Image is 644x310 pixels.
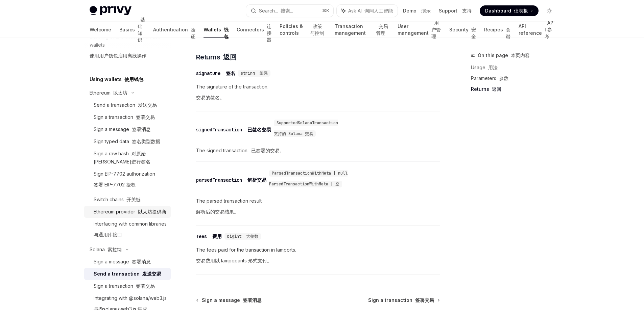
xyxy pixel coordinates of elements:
[132,138,160,144] font: 签名类型数据
[94,125,151,133] div: Sign a message
[196,95,224,100] font: 交易的签名。
[348,7,393,14] span: Ask AI
[196,209,239,214] font: 解析后的交易结果。
[84,148,171,168] a: Sign a raw hash 对原始[PERSON_NAME]进行签名
[544,5,555,16] button: Toggle dark mode
[484,22,510,38] a: Recipes 食谱
[310,23,324,36] font: 政策与控制
[398,22,441,38] a: User management 用户管理
[212,233,222,239] font: 费用
[260,71,268,76] font: 细绳
[376,23,388,36] font: 交易管理
[196,233,222,240] div: fees
[84,111,171,123] a: Sign a transaction 签署交易
[108,247,122,252] font: 索拉纳
[196,197,440,218] span: The parsed transaction result.
[84,256,171,268] a: Sign a message 签署消息
[94,113,155,121] div: Sign a transaction
[94,182,136,187] font: 签署 EIP-7702 授权
[119,22,145,38] a: Basics 基础知识
[84,135,171,148] a: Sign typed data 签名类型数据
[196,258,272,263] font: 交易费用以 lampopants 形式支付。
[84,206,171,218] a: Ethereum provider 以太坊提供商
[251,148,284,153] font: 已签署的交易。
[471,27,476,39] font: 安全
[136,283,155,289] font: 签署交易
[259,7,293,15] div: Search...
[480,5,539,16] a: Dashboard 仪表板
[84,280,171,292] a: Sign a transaction 签署交易
[196,126,271,133] div: signedTransaction
[368,297,439,304] a: Sign a transaction 签署交易
[322,8,329,14] span: ⌘ K
[492,86,501,92] font: 返回
[462,8,472,14] font: 支持
[280,22,327,38] a: Policies & controls 政策与控制
[138,209,166,214] font: 以太坊提供商
[84,193,171,206] a: Switch chains 开关链
[488,64,498,70] font: 用法
[471,62,560,73] a: Usage 用法
[439,7,472,14] a: Support 支持
[90,22,111,38] a: Welcome
[247,177,266,183] font: 解析交易
[224,27,229,39] font: 钱包
[196,246,440,267] span: The fees paid for the transaction in lamports.
[84,268,171,280] a: Send a transaction 发送交易
[246,234,258,239] font: 大整数
[196,83,440,104] span: The signature of the transaction.
[196,147,440,155] span: The signed transaction.
[90,53,146,58] font: 使用用户钱包启用离线操作
[196,70,235,77] div: signature
[94,282,155,290] div: Sign a transaction
[247,127,271,133] font: 已签名交易
[227,234,258,239] span: bigint
[90,246,122,254] div: Solana
[136,114,155,120] font: 签署交易
[202,297,262,304] span: Sign a message
[84,218,171,243] a: Interfacing with common libraries与通用库接口
[197,297,262,304] a: Sign a message 签署消息
[94,101,157,109] div: Send a transaction
[84,123,171,135] a: Sign a message 签署消息
[226,70,235,76] font: 签名
[269,181,339,187] font: ParsedTransactionWithMeta | 空
[142,271,161,277] font: 发送交易
[126,197,141,202] font: 开关链
[478,51,530,59] span: On this page
[132,259,151,264] font: 签署消息
[335,22,389,38] a: Transaction management 交易管理
[90,89,127,97] div: Ethereum
[94,270,161,278] div: Send a transaction
[94,170,155,191] div: Sign EIP-7702 authorization
[274,120,338,136] span: SupportedSolanaTransaction
[94,137,160,146] div: Sign typed data
[449,22,476,38] a: Security 安全
[364,8,393,14] font: 询问人工智能
[281,8,293,14] font: 搜索...
[94,220,167,241] div: Interfacing with common libraries
[499,75,508,81] font: 参数
[237,22,271,38] a: Connectors 连接器
[94,208,166,216] div: Ethereum provider
[485,7,528,14] span: Dashboard
[138,17,145,43] font: 基础知识
[403,7,431,14] a: Demo 演示
[84,168,171,193] a: Sign EIP-7702 authorization签署 EIP-7702 授权
[191,27,195,39] font: 验证
[94,258,151,266] div: Sign a message
[274,131,313,136] font: 支持的 Solana 交易
[471,84,560,95] a: Returns 返回
[94,232,122,237] font: 与通用库接口
[506,27,510,39] font: 食谱
[90,75,143,83] h5: Using wallets
[415,297,434,303] font: 签署交易
[90,6,132,16] img: light logo
[511,52,530,58] font: 本页内容
[545,20,553,39] font: API 参考
[514,8,528,14] font: 仪表板
[196,177,266,183] div: parsedTransaction
[269,171,348,187] span: ParsedTransactionWithMeta | null
[246,5,333,17] button: Search... 搜索...⌘K
[421,8,431,14] font: 演示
